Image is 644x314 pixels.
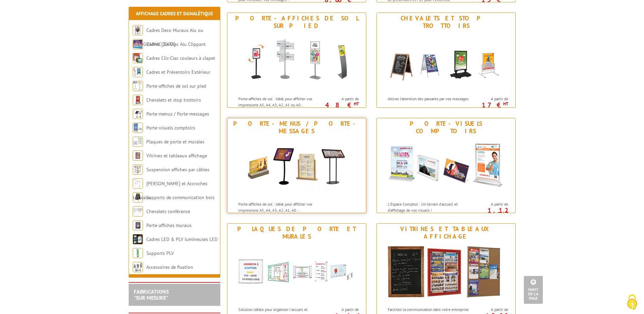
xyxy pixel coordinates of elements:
p: L'Espace Comptoir : Un terrain d'accueil et d'affichage de vos visuels ! [388,201,472,213]
a: Porte-menus / Porte-messages Porte-menus / Porte-messages Porte-affiches de sol : Idéal pour affi... [227,118,366,213]
a: Chevalets et stop trottoirs Chevalets et stop trottoirs Attirez l’attention des passants par vos ... [376,13,516,108]
span: A partir de [474,96,508,102]
span: A partir de [324,307,359,312]
img: Chevalets et stop trottoirs [383,31,509,92]
img: Cookies (fenêtre modale) [624,294,641,311]
a: Chevalets conférence [146,208,190,214]
a: Plaques de porte et murales [146,139,204,145]
a: Affichage Cadres et Signalétique [136,11,213,17]
div: Plaques de porte et murales [229,225,364,240]
a: Porte-visuels comptoirs [146,125,195,131]
a: Haut de la page [524,276,543,304]
img: Plaques de porte et murales [234,242,360,303]
img: Cadres Deco Muraux Alu ou Bois [133,25,143,35]
img: Porte-visuels comptoirs [383,137,509,198]
div: Vitrines et tableaux affichage [379,225,514,240]
img: Porte-menus / Porte-messages [133,109,143,119]
p: 1.12 € [470,208,508,216]
a: Suspension affiches par câbles [146,167,209,173]
a: Accessoires de fixation [146,264,193,270]
p: Porte-affiches de sol : Idéal pour afficher vos impressions A5, A4, A3, A2, A1 ou A0... [238,96,323,107]
a: Porte-affiches de sol sur pied [146,83,206,89]
span: A partir de [474,202,508,207]
img: Porte-menus / Porte-messages [247,137,346,198]
p: Attirez l’attention des passants par vos messages [388,96,472,102]
a: Vitrines et tableaux affichage [146,153,207,159]
a: Supports de communication bois [146,194,215,200]
sup: HT [503,210,508,216]
img: Supports PLV [133,248,143,258]
img: Vitrines et tableaux affichage [383,242,509,303]
img: Cadres Clic-Clac couleurs à clapet [133,53,143,63]
img: Cadres LED & PLV lumineuses LED [133,234,143,244]
img: Plaques de porte et murales [133,137,143,147]
a: Porte-affiches muraux [146,222,191,228]
img: Porte-affiches de sol sur pied [234,31,360,92]
img: Accessoires de fixation [133,262,143,272]
a: Cadres et Présentoirs Extérieur [146,69,210,75]
img: Suspension affiches par câbles [133,164,143,175]
span: A partir de [474,307,508,312]
a: Supports PLV [146,250,174,256]
a: Chevalets et stop trottoirs [146,97,201,103]
img: Vitrines et tableaux affichage [133,151,143,161]
a: FABRICATIONS"Sur Mesure" [134,288,169,301]
img: Porte-affiches de sol sur pied [133,81,143,91]
a: Cadres LED & PLV lumineuses LED [146,236,218,242]
div: Porte-menus / Porte-messages [229,120,364,135]
div: Porte-affiches de sol sur pied [229,15,364,30]
a: Porte-affiches de sol sur pied Porte-affiches de sol sur pied Porte-affiches de sol : Idéal pour ... [227,13,366,108]
img: Porte-visuels comptoirs [133,123,143,133]
div: Chevalets et stop trottoirs [379,15,514,30]
span: A partir de [324,96,359,102]
a: Cadres Clic-Clac couleurs à clapet [146,55,215,61]
img: Cadres et Présentoirs Extérieur [133,67,143,77]
sup: HT [503,101,508,107]
img: Cimaises et Accroches tableaux [133,178,143,189]
button: Cookies (fenêtre modale) [620,291,644,314]
a: Cadres Deco Muraux Alu ou [GEOGRAPHIC_DATA] [133,27,203,47]
img: Porte-affiches muraux [133,220,143,230]
img: Chevalets conférence [133,206,143,216]
img: Chevalets et stop trottoirs [133,95,143,105]
a: Porte-menus / Porte-messages [146,111,209,117]
p: 17 € [470,103,508,107]
a: Porte-visuels comptoirs Porte-visuels comptoirs L'Espace Comptoir : Un terrain d'accueil et d'aff... [376,118,516,213]
a: Cadres Clic-Clac Alu Clippant [146,41,206,47]
p: 48 € [321,103,359,107]
div: Porte-visuels comptoirs [379,120,514,135]
a: [PERSON_NAME] et Accroches tableaux [133,180,207,200]
p: Porte-affiches de sol : Idéal pour afficher vos impressions A5, A4, A3, A2, A1, A0... [238,201,323,213]
sup: HT [354,101,359,107]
